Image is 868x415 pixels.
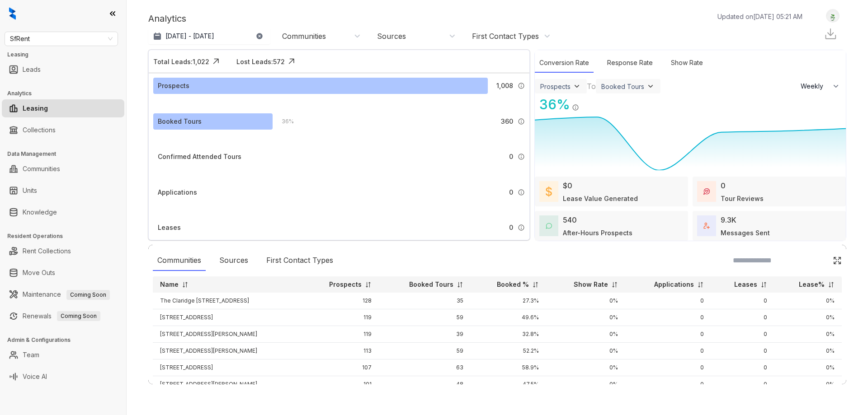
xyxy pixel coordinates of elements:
td: 0 [625,343,711,359]
img: Info [518,82,525,89]
td: 0% [546,309,625,326]
td: 0 [625,293,711,309]
td: [STREET_ADDRESS][PERSON_NAME] [153,343,302,359]
img: LeaseValue [546,186,552,197]
div: Applications [158,187,197,197]
img: sorting [828,281,835,288]
a: Knowledge [23,203,57,221]
td: 63 [379,359,471,376]
div: Booked Tours [601,83,644,90]
img: Click Icon [579,96,593,109]
div: Messages Sent [721,228,770,238]
div: To [587,81,596,92]
div: Confirmed Attended Tours [158,152,241,162]
span: SfRent [10,32,113,46]
img: sorting [365,281,372,288]
td: 101 [302,376,379,393]
h3: Admin & Configurations [7,336,126,344]
button: Weekly [795,78,846,94]
li: Units [2,182,124,200]
td: 0 [711,359,775,376]
td: 0% [774,359,842,376]
img: ViewFilterArrow [572,82,581,91]
a: Team [23,346,39,364]
span: Coming Soon [57,311,100,321]
h3: Data Management [7,150,126,158]
li: Communities [2,160,124,178]
a: Collections [23,121,56,139]
td: 52.2% [471,343,546,359]
img: sorting [611,281,618,288]
a: Move Outs [23,264,55,282]
td: 0 [625,359,711,376]
span: Weekly [801,82,828,91]
div: Response Rate [603,53,657,73]
p: Lease% [799,280,825,289]
img: Click Icon [209,55,223,68]
div: Prospects [540,83,571,90]
div: 540 [563,214,577,225]
div: After-Hours Prospects [563,228,632,238]
a: Voice AI [23,368,47,386]
td: 0% [774,326,842,343]
td: 0 [711,376,775,393]
li: Rent Collections [2,242,124,260]
img: AfterHoursConversations [546,223,552,229]
img: Info [572,104,579,111]
a: Units [23,182,37,200]
div: 9.3K [721,214,736,225]
span: Coming Soon [66,290,110,300]
li: Move Outs [2,264,124,282]
td: 0 [625,309,711,326]
div: Communities [282,31,326,41]
td: 32.8% [471,326,546,343]
img: UserAvatar [826,11,839,21]
p: Analytics [148,12,186,25]
td: 0 [711,343,775,359]
td: 119 [302,326,379,343]
li: Team [2,346,124,364]
div: Sources [215,250,253,271]
p: Leases [734,280,757,289]
td: 0% [774,376,842,393]
td: 48 [379,376,471,393]
h3: Analytics [7,89,126,98]
p: Booked % [497,280,529,289]
a: Rent Collections [23,242,71,260]
td: 0 [711,293,775,309]
td: [STREET_ADDRESS] [153,359,302,376]
img: Info [518,153,525,160]
div: 36 % [273,117,294,126]
td: 27.3% [471,293,546,309]
img: TourReviews [703,188,710,195]
img: sorting [532,281,539,288]
td: 0 [711,326,775,343]
div: Total Leads: 1,022 [153,57,209,66]
img: SearchIcon [814,256,821,264]
a: Leads [23,61,41,79]
span: 0 [509,152,513,162]
img: Info [518,224,525,231]
li: Collections [2,121,124,139]
td: 0 [711,309,775,326]
img: TotalFum [703,223,710,229]
div: Conversion Rate [535,53,594,73]
div: Lost Leads: 572 [236,57,285,66]
td: 0% [546,293,625,309]
p: Booked Tours [409,280,453,289]
span: 0 [509,187,513,197]
img: Click Icon [285,55,298,68]
td: 0% [546,376,625,393]
p: Prospects [329,280,362,289]
td: 113 [302,343,379,359]
div: First Contact Types [472,31,539,41]
img: Info [518,118,525,125]
td: 59 [379,309,471,326]
td: 59 [379,343,471,359]
td: [STREET_ADDRESS][PERSON_NAME] [153,326,302,343]
button: [DATE] - [DATE] [148,28,270,44]
h3: Resident Operations [7,232,126,240]
div: Leases [158,223,181,233]
td: 0 [625,326,711,343]
img: ViewFilterArrow [646,82,655,91]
